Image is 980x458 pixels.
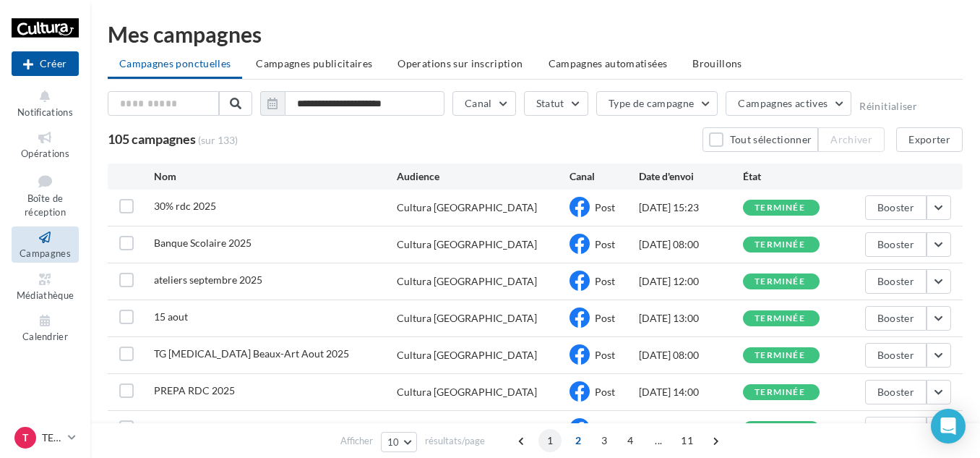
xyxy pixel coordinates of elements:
div: Cultura [GEOGRAPHIC_DATA] [397,348,537,362]
span: Boîte de réception [25,192,66,218]
span: Brouillons [692,57,742,69]
div: [DATE] 08:41 [639,422,743,436]
span: guitare [154,421,186,433]
span: Médiathèque [17,289,74,301]
div: terminée [755,277,805,287]
div: Cultura [GEOGRAPHIC_DATA] [397,274,537,289]
span: Operations sur inscription [397,57,523,69]
span: Campagnes automatisées [549,57,668,69]
div: [DATE] 08:00 [639,348,743,362]
span: Calendrier [22,331,68,342]
div: terminée [755,388,805,397]
a: Calendrier [12,310,79,345]
span: 105 campagnes [108,131,196,147]
button: Booster [865,343,927,368]
div: Cultura [GEOGRAPHIC_DATA] [397,311,537,326]
div: terminée [755,240,805,250]
button: Archiver [818,127,885,152]
span: Post [595,312,615,324]
button: Tout sélectionner [702,127,818,152]
span: résultats/page [425,434,485,448]
span: (sur 133) [198,133,238,148]
div: [DATE] 13:00 [639,311,743,326]
span: 2 [567,429,590,452]
button: Canal [452,91,516,116]
div: Cultura [GEOGRAPHIC_DATA] [397,385,537,399]
button: Booster [865,306,927,331]
span: Campagnes actives [738,97,828,109]
div: Date d'envoi [639,169,743,184]
span: Post [595,423,615,435]
button: Créer [12,51,79,76]
button: Exporter [896,127,963,152]
span: 30% rdc 2025 [154,200,216,212]
span: 3 [593,429,616,452]
button: Type de campagne [596,91,718,116]
span: 4 [619,429,642,452]
span: ... [647,429,670,452]
span: 15 aout [154,310,188,323]
span: Opérations [21,148,69,159]
div: terminée [755,203,805,213]
div: terminée [755,314,805,323]
span: Post [595,386,615,398]
span: Post [595,238,615,250]
span: 11 [675,429,699,452]
button: Booster [865,195,927,220]
span: Post [595,201,615,213]
div: [DATE] 15:23 [639,200,743,215]
a: Opérations [12,127,79,162]
div: [DATE] 14:00 [639,385,743,399]
div: Cultura [GEOGRAPHIC_DATA] [397,237,537,252]
div: Nom [154,169,397,184]
a: T TERVILLE [12,424,79,451]
div: [DATE] 12:00 [639,274,743,289]
div: État [743,169,847,184]
button: Booster [865,232,927,257]
a: Boîte de réception [12,169,79,221]
div: Cultura [GEOGRAPHIC_DATA] [397,200,537,215]
span: ateliers septembre 2025 [154,273,262,286]
div: Mes campagnes [108,23,963,45]
div: Audience [397,169,570,184]
button: Campagnes actives [726,91,851,116]
button: Booster [865,417,927,441]
div: Open Intercom Messenger [931,409,966,444]
button: Statut [524,91,588,116]
span: 10 [387,436,400,448]
div: Nouvelle campagne [12,51,79,76]
span: Campagnes [20,247,71,259]
span: Afficher [340,434,373,448]
span: TG PCE Beaux-Art Aout 2025 [154,347,349,360]
div: Cultura [GEOGRAPHIC_DATA] [397,422,537,436]
button: Booster [865,380,927,404]
span: 1 [538,429,562,452]
p: TERVILLE [42,431,62,445]
span: Notifications [17,106,73,118]
button: Notifications [12,85,79,121]
button: 10 [381,432,418,452]
a: Campagnes [12,226,79,262]
div: [DATE] 08:00 [639,237,743,252]
button: Booster [865,269,927,294]
a: Médiathèque [12,268,79,304]
span: PREPA RDC 2025 [154,384,235,396]
span: Post [595,349,615,361]
button: Réinitialiser [859,101,917,112]
div: Canal [569,169,639,184]
div: terminée [755,351,805,360]
span: Campagnes publicitaires [256,57,372,69]
span: Banque Scolaire 2025 [154,237,252,249]
span: T [22,431,28,445]
span: Post [595,275,615,287]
